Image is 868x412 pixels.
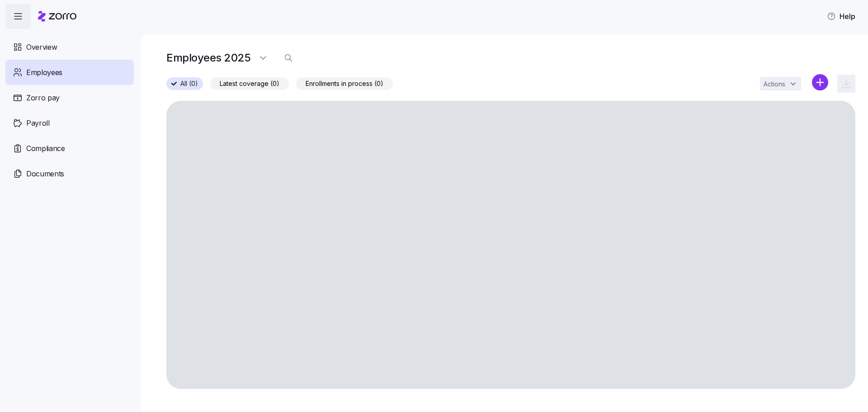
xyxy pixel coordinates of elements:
span: Overview [26,42,57,53]
button: Help [820,7,863,25]
span: Actions [764,81,785,87]
h1: Employees 2025 [166,51,250,65]
a: Employees [5,60,134,85]
span: Latest coverage (0) [220,78,279,90]
button: Actions [760,77,801,90]
span: All (0) [180,78,198,90]
span: Help [827,11,855,22]
a: Zorro pay [5,85,134,110]
a: Compliance [5,136,134,161]
span: Documents [26,168,64,180]
svg: add icon [812,74,828,90]
a: Documents [5,161,134,186]
a: Overview [5,34,134,60]
span: Payroll [26,118,50,129]
span: Employees [26,67,62,78]
span: Enrollments in process (0) [306,78,383,90]
span: Compliance [26,143,65,154]
a: Payroll [5,110,134,136]
span: Zorro pay [26,92,60,104]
